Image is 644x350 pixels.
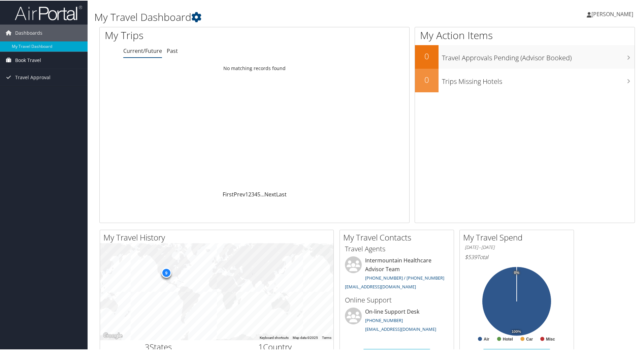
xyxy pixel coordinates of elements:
span: Travel Approval [15,68,51,85]
h2: My Travel History [103,231,333,243]
h2: My Travel Contacts [343,231,454,243]
a: Prev [234,190,245,197]
a: 0Travel Approvals Pending (Advisor Booked) [415,44,635,68]
a: 3 [251,190,254,197]
li: On-line Support Desk [342,307,452,335]
h6: [DATE] - [DATE] [465,244,569,250]
text: Air [484,336,489,341]
a: 5 [257,190,260,197]
a: Current/Future [123,46,162,54]
span: $539 [465,253,477,260]
div: 9 [161,267,171,277]
button: Keyboard shortcuts [260,335,289,340]
a: Next [264,190,276,197]
span: Dashboards [15,24,42,41]
a: Past [167,46,178,54]
a: 2 [248,190,251,197]
h1: My Action Items [415,28,635,42]
h6: Total [465,253,569,260]
a: 0Trips Missing Hotels [415,68,635,92]
a: Terms (opens in new tab) [322,335,331,339]
a: [EMAIL_ADDRESS][DOMAIN_NAME] [365,325,436,331]
text: Hotel [503,336,513,341]
text: Car [526,336,533,341]
span: … [260,190,264,197]
a: Open this area in Google Maps (opens a new window) [102,331,124,340]
tspan: 0% [514,270,519,274]
a: [EMAIL_ADDRESS][DOMAIN_NAME] [345,283,416,289]
h1: My Trips [105,28,275,42]
span: Map data ©2025 [293,335,318,339]
span: Book Travel [15,51,41,68]
img: airportal-logo.png [15,4,82,20]
h2: My Travel Spend [463,231,574,243]
img: Google [102,331,124,340]
a: Last [276,190,287,197]
a: First [223,190,234,197]
td: No matching records found [100,62,409,74]
a: [PHONE_NUMBER] / [PHONE_NUMBER] [365,274,444,280]
h3: Trips Missing Hotels [442,73,635,86]
h3: Travel Agents [345,244,449,253]
tspan: 100% [512,329,521,333]
li: Intermountain Healthcare Advisor Team [342,256,452,292]
h3: Online Support [345,295,449,304]
a: 4 [254,190,257,197]
a: [PHONE_NUMBER] [365,317,403,323]
span: [PERSON_NAME] [591,10,633,17]
h1: My Travel Dashboard [94,9,458,24]
a: 1 [245,190,248,197]
text: Misc [546,336,555,341]
h2: 0 [415,50,439,61]
h2: 0 [415,73,439,85]
h3: Travel Approvals Pending (Advisor Booked) [442,49,635,62]
a: [PERSON_NAME] [587,3,640,24]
